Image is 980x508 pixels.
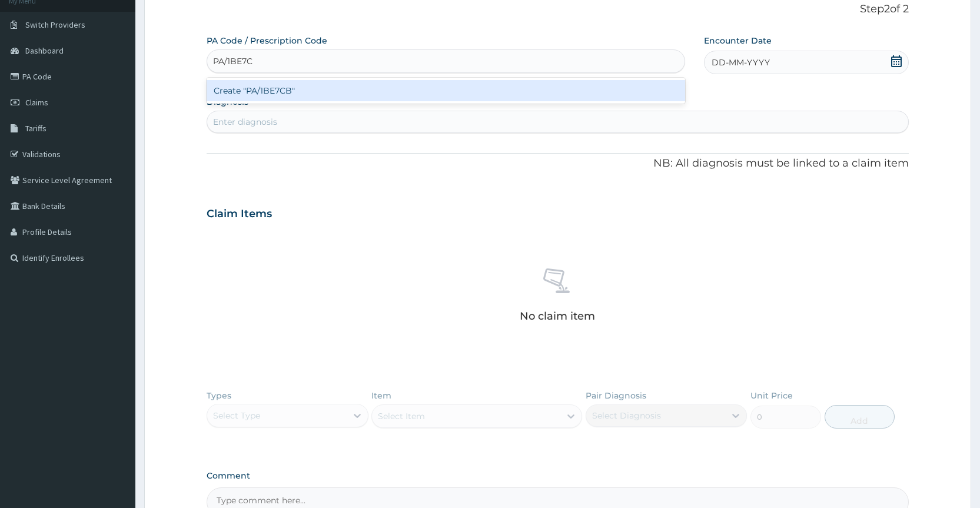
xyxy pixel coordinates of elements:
div: Create "PA/1BE7CB" [207,80,685,101]
label: Encounter Date [704,35,772,47]
p: Step 2 of 2 [207,3,909,16]
p: NB: All diagnosis must be linked to a claim item [207,156,909,171]
span: Switch Providers [25,19,85,30]
p: No claim item [520,310,595,322]
span: DD-MM-YYYY [712,57,770,68]
span: Tariffs [25,123,46,134]
div: Enter diagnosis [213,116,277,128]
h3: Claim Items [207,208,272,221]
span: Dashboard [25,45,64,56]
label: PA Code / Prescription Code [207,35,327,47]
label: Comment [207,471,909,481]
span: Claims [25,97,48,108]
